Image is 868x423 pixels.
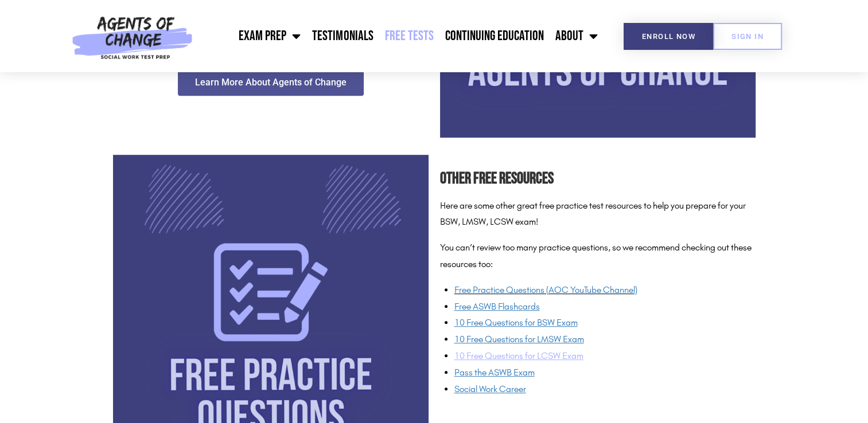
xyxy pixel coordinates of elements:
[454,301,540,312] a: Free ASWB Flashcards
[642,33,695,40] span: Enroll Now
[178,69,364,96] a: Learn More About Agents of Change
[454,350,583,361] a: 10 Free Questions for LCSW Exam
[440,240,756,273] p: You can’t review too many practice questions, so we recommend checking out these resources too:
[713,23,782,50] a: SIGN IN
[379,22,439,50] a: Free Tests
[549,22,603,50] a: About
[198,22,604,50] nav: Menu
[439,22,549,50] a: Continuing Education
[440,198,756,231] p: Here are some other great free practice test resources to help you prepare for your BSW, LMSW, LC...
[454,367,537,378] a: Pass the ASWB Exam
[731,33,764,40] span: SIGN IN
[233,22,306,50] a: Exam Prep
[454,334,584,344] a: 10 Free Questions for LMSW Exam
[624,23,714,50] a: Enroll Now
[454,383,526,394] a: Social Work Career
[306,22,379,50] a: Testimonials
[440,166,756,192] h2: Other Free Resources
[454,284,637,295] a: Free Practice Questions (AOC YouTube Channel)
[195,78,347,87] span: Learn More About Agents of Change
[454,317,578,328] a: 10 Free Questions for BSW Exam
[454,367,535,378] span: Pass the ASWB Exam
